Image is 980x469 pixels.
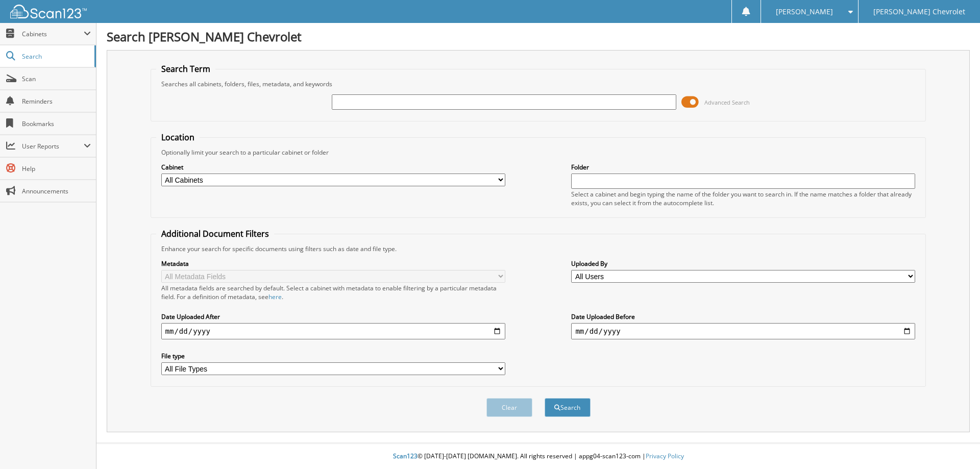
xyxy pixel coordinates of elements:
[873,9,965,15] span: [PERSON_NAME] Chevrolet
[22,52,89,61] span: Search
[571,259,915,268] label: Uploaded By
[161,259,505,268] label: Metadata
[10,5,87,18] img: scan123-logo-white.svg
[571,312,915,321] label: Date Uploaded Before
[571,323,915,339] input: end
[156,80,921,88] div: Searches all cabinets, folders, files, metadata, and keywords
[268,292,282,301] a: here
[22,75,91,83] span: Scan
[161,323,505,339] input: start
[704,98,750,106] span: Advanced Search
[646,452,684,460] a: Privacy Policy
[161,284,505,301] div: All metadata fields are searched by default. Select a cabinet with metadata to enable filtering b...
[161,312,505,321] label: Date Uploaded After
[22,187,91,195] span: Announcements
[545,398,591,417] button: Search
[776,9,833,15] span: [PERSON_NAME]
[571,163,915,171] label: Folder
[571,190,915,207] div: Select a cabinet and begin typing the name of the folder you want to search in. If the name match...
[22,119,91,128] span: Bookmarks
[156,228,274,239] legend: Additional Document Filters
[161,352,505,360] label: File type
[929,420,980,469] iframe: Chat Widget
[22,142,84,151] span: User Reports
[156,132,200,143] legend: Location
[22,164,91,173] span: Help
[96,444,980,469] div: © [DATE]-[DATE] [DOMAIN_NAME]. All rights reserved | appg04-scan123-com |
[486,398,532,417] button: Clear
[107,28,970,45] h1: Search [PERSON_NAME] Chevrolet
[156,148,921,157] div: Optionally limit your search to a particular cabinet or folder
[156,244,921,253] div: Enhance your search for specific documents using filters such as date and file type.
[161,163,505,171] label: Cabinet
[22,30,84,38] span: Cabinets
[22,97,91,106] span: Reminders
[156,63,215,75] legend: Search Term
[393,452,418,460] span: Scan123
